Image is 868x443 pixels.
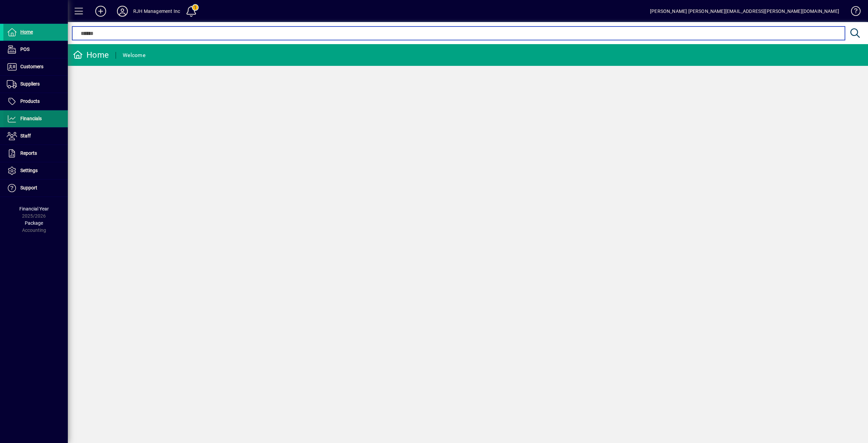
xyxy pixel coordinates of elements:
[3,41,68,58] a: POS
[90,5,112,17] button: Add
[846,1,860,23] a: Knowledge Base
[112,5,133,17] button: Profile
[3,128,68,145] a: Staff
[650,6,839,17] div: [PERSON_NAME] [PERSON_NAME][EMAIL_ADDRESS][PERSON_NAME][DOMAIN_NAME]
[20,150,37,156] span: Reports
[123,50,145,61] div: Welcome
[20,29,33,35] span: Home
[20,168,38,173] span: Settings
[3,110,68,127] a: Financials
[19,206,49,211] span: Financial Year
[3,58,68,75] a: Customers
[73,50,109,60] div: Home
[20,47,29,52] span: POS
[20,185,37,190] span: Support
[20,133,31,139] span: Staff
[20,64,43,69] span: Customers
[20,81,40,87] span: Suppliers
[133,6,180,17] div: RJH Management Inc
[3,93,68,110] a: Products
[20,116,42,121] span: Financials
[3,76,68,93] a: Suppliers
[3,180,68,197] a: Support
[20,98,40,104] span: Products
[25,220,43,226] span: Package
[3,145,68,162] a: Reports
[3,162,68,179] a: Settings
